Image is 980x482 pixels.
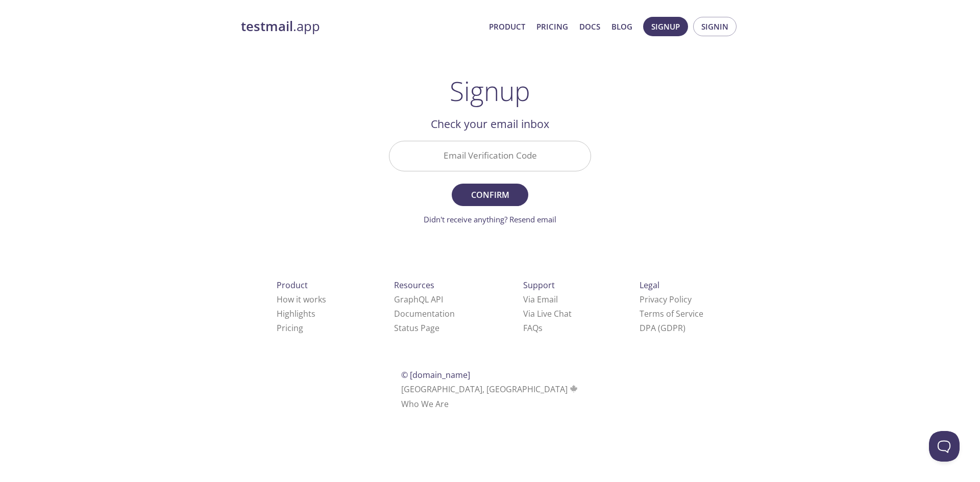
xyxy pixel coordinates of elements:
span: Signup [651,20,680,33]
span: Support [523,280,555,291]
iframe: Help Scout Beacon - Open [929,431,960,462]
button: Signup [643,17,688,36]
a: Who We Are [401,398,449,410]
a: DPA (GDPR) [640,322,685,334]
a: Pricing [277,322,303,334]
a: Terms of Service [640,308,703,319]
a: Pricing [536,20,568,33]
a: testmail.app [241,18,481,35]
strong: testmail [241,17,293,35]
a: Status Page [394,322,439,334]
span: [GEOGRAPHIC_DATA], [GEOGRAPHIC_DATA] [401,384,579,395]
button: Signin [693,17,737,36]
span: © [DOMAIN_NAME] [401,369,470,380]
a: Highlights [277,308,315,319]
a: FAQ [523,322,543,334]
a: How it works [277,294,326,305]
h1: Signup [450,75,530,106]
span: Confirm [463,188,517,202]
span: Signin [701,20,728,33]
span: Legal [640,280,659,291]
a: Blog [611,20,632,33]
button: Confirm [452,184,528,206]
span: Product [277,280,308,291]
a: Documentation [394,308,455,319]
span: Resources [394,280,434,291]
h2: Check your email inbox [389,115,591,133]
a: Privacy Policy [640,294,692,305]
a: Didn't receive anything? Resend email [424,214,556,224]
a: Via Email [523,294,558,305]
span: s [538,322,543,334]
a: Docs [579,20,600,33]
a: Via Live Chat [523,308,572,319]
a: Product [489,20,525,33]
a: GraphQL API [394,294,443,305]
